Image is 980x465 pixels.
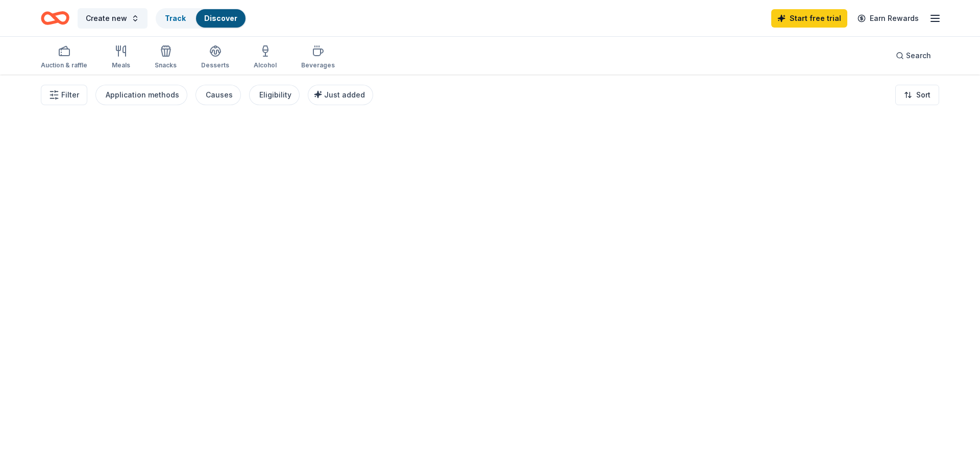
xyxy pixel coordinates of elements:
button: Search [888,45,939,66]
button: Meals [112,41,130,75]
button: Beverages [301,41,335,75]
button: Filter [41,85,87,105]
button: Eligibility [249,85,300,105]
button: Application methods [95,85,187,105]
button: Auction & raffle [41,41,87,75]
span: Just added [324,90,365,99]
a: Start free trial [771,9,847,28]
span: Sort [916,89,930,101]
div: Eligibility [259,89,291,101]
div: Desserts [201,61,229,69]
a: Earn Rewards [851,9,925,28]
a: Track [165,14,186,22]
button: Just added [308,85,373,105]
div: Beverages [301,61,335,69]
button: Create new [78,8,148,29]
div: Alcohol [254,61,277,69]
span: Create new [86,12,127,25]
span: Filter [61,89,79,101]
div: Causes [206,89,233,101]
button: Sort [895,85,939,105]
div: Auction & raffle [41,61,87,69]
button: Alcohol [254,41,277,75]
span: Search [906,50,931,62]
a: Home [41,6,69,30]
div: Application methods [106,89,179,101]
button: Desserts [201,41,229,75]
a: Discover [204,14,237,22]
div: Meals [112,61,130,69]
div: Snacks [155,61,177,69]
button: Snacks [155,41,177,75]
button: Causes [195,85,241,105]
button: TrackDiscover [156,8,247,29]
